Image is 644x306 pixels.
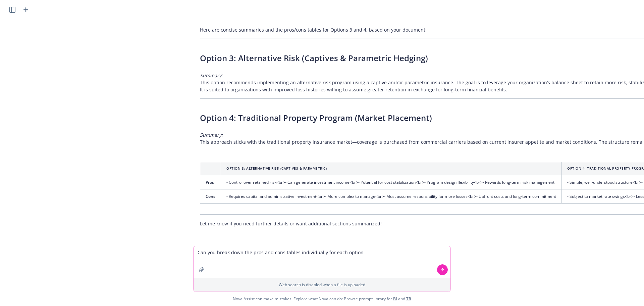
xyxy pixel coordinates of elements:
span: Nova Assist can make mistakes. Explore what Nova can do: Browse prompt library for and [3,292,641,306]
a: BI [393,296,397,302]
textarea: Can you break down the pros and cons tables individually for each option [194,246,450,278]
p: Web search is disabled when a file is uploaded [198,282,446,288]
td: - Control over retained risk <br> - Can generate investment income <br> - Potential for cost stab... [221,175,562,189]
em: Summary: [200,132,223,138]
span: Pros [206,179,214,185]
td: - Requires capital and administrative investment <br> - More complex to manage <br> - Must assume... [221,189,562,203]
a: TR [406,296,411,302]
span: Cons [206,193,215,199]
span: Option 3: Alternative Risk (Captives & Parametric) [226,166,327,171]
em: Summary: [200,72,223,79]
